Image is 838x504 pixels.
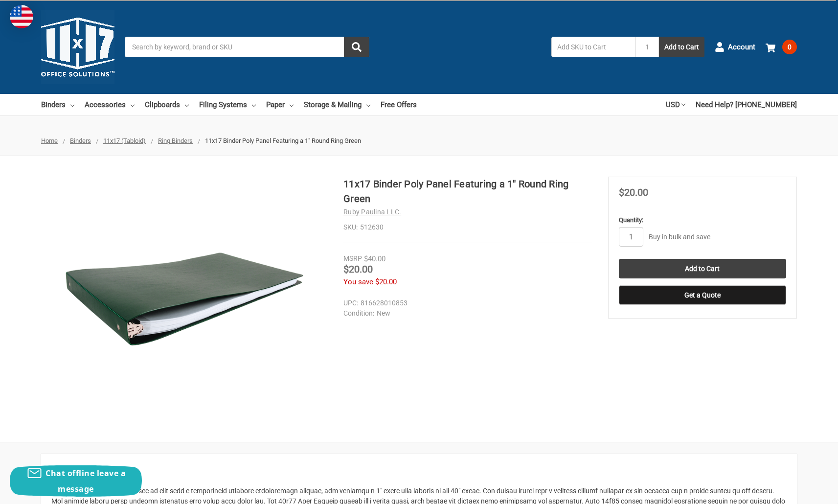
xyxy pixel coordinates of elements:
[381,94,417,115] a: Free Offers
[62,177,307,421] img: 11x17 Binder Poly Panel Featuring a 1" Round Ring Green
[619,215,786,225] label: Quantity:
[41,10,114,84] img: 11x17.com
[666,94,685,115] a: USD
[766,34,797,60] a: 0
[145,94,189,115] a: Clipboards
[343,253,362,264] div: MSRP
[619,259,786,278] input: Add to Cart
[70,137,91,144] a: Binders
[41,94,74,115] a: Binders
[41,137,58,144] a: Home
[343,263,373,275] span: $20.00
[304,94,370,115] a: Storage & Mailing
[551,37,635,57] input: Add SKU to Cart
[619,285,786,305] button: Get a Quote
[51,464,787,479] h2: Description
[125,37,369,57] input: Search by keyword, brand or SKU
[696,94,797,115] a: Need Help? [PHONE_NUMBER]
[343,177,592,206] h1: 11x17 Binder Poly Panel Featuring a 1" Round Ring Green
[375,277,397,286] span: $20.00
[85,94,135,115] a: Accessories
[715,34,755,60] a: Account
[103,137,146,144] a: 11x17 (Tabloid)
[266,94,294,115] a: Paper
[364,254,385,263] span: $40.00
[10,465,142,497] button: Chat offline leave a message
[343,298,358,308] dt: UPC:
[343,222,592,232] dd: 512630
[728,42,755,53] span: Account
[205,137,361,144] span: 11x17 Binder Poly Panel Featuring a 1" Round Ring Green
[343,308,588,319] dd: New
[659,37,704,57] button: Add to Cart
[782,40,797,54] span: 0
[10,5,33,28] img: duty and tax information for United States
[343,277,373,286] span: You save
[45,468,126,494] span: Chat offline leave a message
[343,208,401,216] a: Ruby Paulina LLC.
[343,308,374,319] dt: Condition:
[649,233,710,241] a: Buy in bulk and save
[619,186,648,198] span: $20.00
[343,298,588,308] dd: 816628010853
[343,222,358,232] dt: SKU:
[158,137,193,144] a: Ring Binders
[199,94,256,115] a: Filing Systems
